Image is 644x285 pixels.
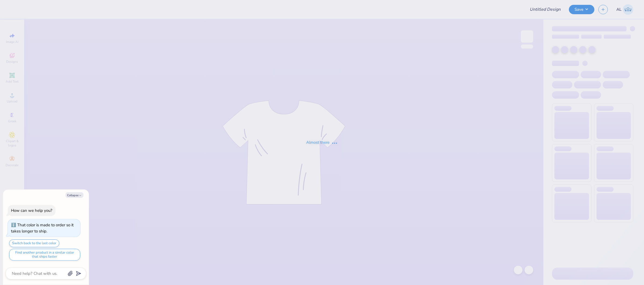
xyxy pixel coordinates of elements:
button: Find another product in a similar color that ships faster [9,249,80,261]
button: Collapse [65,192,83,198]
div: How can we help you? [11,208,52,213]
button: Switch back to the last color [9,239,59,247]
div: That color is made to order so it takes longer to ship. [11,222,74,234]
div: Almost there [306,139,338,146]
